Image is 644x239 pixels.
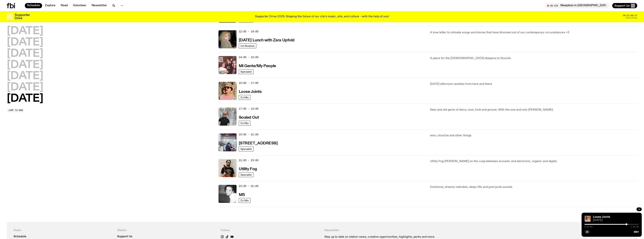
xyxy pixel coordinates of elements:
a: Newsletter [89,3,109,8]
a: DJ Mix [239,95,250,100]
p: Emotional, dreamy melodies, deep riffs and post punk sounds. [430,185,637,189]
a: Souled Out [239,115,259,120]
p: emo, cloud bs and other things [430,133,637,138]
h3: M5 [239,193,245,197]
img: Tyson stands in front of a paperbark tree wearing orange sunglasses, a suede bucket hat and a pin... [218,82,237,100]
span: 12:00 - 14:00 [239,30,258,33]
a: DJ Mix [239,121,250,126]
h3: Mi Gente/My People [239,64,276,68]
button: [DATE] [7,71,43,81]
a: Utility Fog [239,166,257,171]
p: Utility Fog [PERSON_NAME] on the cusp between acoustic and electronic, organic and digital. [430,159,637,164]
span: Specialist [240,147,252,150]
button: Jump to now [7,108,24,112]
button: [DATE] [7,26,43,36]
p: A love letter to intimate songs and stories that have bloomed out of our contemporary circumstanc... [430,30,637,35]
h3: Loose Joints [239,90,262,94]
p: Supporter Drive 2025: Shaping the future of our city’s music, arts, and culture - with the help o... [255,15,389,18]
span: 19:00 - 21:00 [239,133,258,136]
p: A place for the [DEMOGRAPHIC_DATA] diaspora to flourish. [430,56,637,61]
span: [DATE] [593,219,639,222]
h3: [DATE] Lunch with Zara Upfold [239,38,294,42]
a: M5 [239,192,245,197]
img: A digital camera photo of Zara looking to her right at the camera, smiling. She is wearing a ligh... [218,30,237,48]
a: Read [58,3,70,8]
button: On AirSleepless in [GEOGRAPHIC_DATA] [545,3,609,8]
button: [DATE] [7,49,43,59]
a: Explore [43,3,58,8]
span: Remaining [625,17,637,19]
p: New and old gems of disco, soul, funk and groove. With the one and only [PERSON_NAME]. [430,108,637,112]
span: 23:00 - 01:00 [239,184,258,188]
a: Loose Joints [593,215,610,219]
a: Schedule [25,3,42,8]
img: A black and white photo of Lilly wearing a white blouse and looking up at the camera. [218,185,237,203]
span: 15:00 - 17:00 [239,81,258,85]
img: Peter holds a cello, wearing a black graphic tee and glasses. He looks directly at the camera aga... [218,159,237,177]
span: 09:23:48:07 [623,14,637,17]
button: [DATE] [7,93,43,104]
a: Specialist [239,69,253,74]
span: DJ Mix [240,96,249,99]
a: Support Us [117,235,132,238]
a: Specialist [239,146,253,151]
a: Volunteer [71,3,89,8]
p: Stay up to date on station news, creative opportunities, highlights, perks and more. [324,235,527,239]
span: DJ Mix [240,122,249,124]
h3: Utility Fog [239,167,257,171]
h4: Station [117,229,216,232]
a: Loose Joints [239,89,262,94]
a: Schedule [14,235,26,238]
span: On Rotation [240,44,255,47]
span: 14:00 - 15:00 [239,55,258,59]
img: Tyson stands in front of a paperbark tree wearing orange sunglasses, a suede bucket hat and a pin... [585,216,591,222]
span: 1:59:58 [631,226,639,228]
p: [DATE] afternoon warbles from here and there [430,82,637,86]
span: Support Us [614,4,630,7]
a: [DATE] Lunch with Zara Upfold [239,38,294,42]
button: [DATE] [7,82,43,93]
img: Pat sits at a dining table with his profile facing the camera. Rhea sits to his left facing the c... [218,133,237,151]
a: [STREET_ADDRESS] [239,141,278,145]
button: [DATE] [7,60,43,70]
h3: Souled Out [239,116,259,120]
button: Support Us [612,3,637,8]
span: 17:00 - 19:00 [239,107,258,111]
a: Mi Gente/My People [239,63,276,68]
span: Jump to now [8,109,23,111]
span: Specialist [240,70,252,73]
h4: Radio [14,229,113,232]
h3: Supporter Drive [15,14,30,20]
a: On Rotation [239,43,256,48]
h4: Follow [221,229,320,232]
span: Specialist [240,173,252,176]
img: Stephen looks directly at the camera, wearing a black tee, black sunglasses and headphones around... [218,108,237,126]
a: DJ Mix [239,198,250,203]
h3: [STREET_ADDRESS] [239,141,278,145]
h4: Newsletter [324,229,527,232]
button: [DATE] [7,37,43,48]
a: Specialist [239,172,253,177]
span: 21:00 - 23:00 [239,159,258,162]
span: DJ Mix [240,199,249,202]
span: 1:32:43 [585,226,592,228]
